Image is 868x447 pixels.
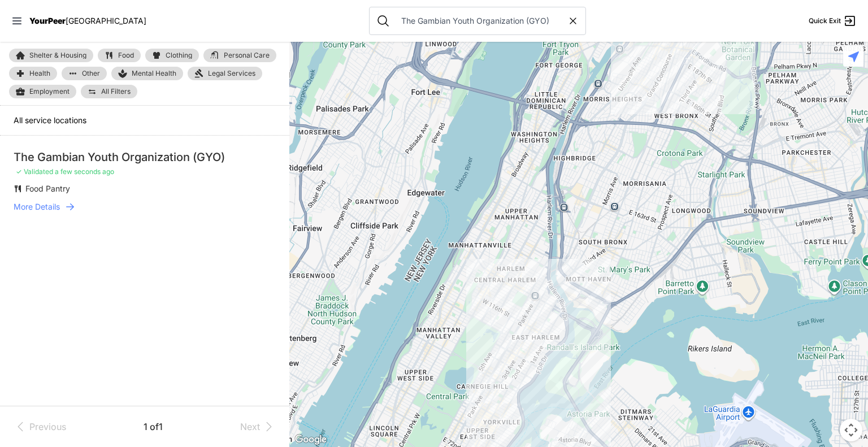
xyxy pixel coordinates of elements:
[14,115,86,125] span: All service locations
[16,167,53,176] span: ✓ Validated
[150,421,159,432] span: of
[208,69,255,78] span: Legal Services
[840,419,862,441] button: Map camera controls
[55,167,114,176] span: a few seconds ago
[144,421,150,432] span: 1
[25,184,70,193] span: Food Pantry
[240,420,260,433] span: Next
[224,52,270,59] span: Personal Care
[29,18,146,24] a: YourPeer[GEOGRAPHIC_DATA]
[29,87,70,96] span: Employment
[292,432,329,447] img: Google
[9,49,93,62] a: Shelter & Housing
[118,52,134,59] span: Food
[9,85,76,98] a: Employment
[14,201,276,212] a: More Details
[29,70,50,77] span: Health
[82,70,100,77] span: Other
[809,14,857,28] a: Quick Exit
[188,67,262,80] a: Legal Services
[81,85,137,98] a: All Filters
[29,16,66,25] span: YourPeer
[132,69,176,78] span: Mental Health
[66,16,146,25] span: [GEOGRAPHIC_DATA]
[29,52,86,59] span: Shelter & Housing
[159,421,163,432] span: 1
[9,67,57,80] a: Health
[111,67,183,80] a: Mental Health
[394,15,567,27] input: Search
[14,149,276,165] div: The Gambian Youth Organization (GYO)
[14,201,60,212] span: More Details
[62,67,107,80] a: Other
[166,52,192,59] span: Clothing
[29,420,66,433] span: Previous
[98,49,141,62] a: Food
[203,49,276,62] a: Personal Care
[101,88,131,95] span: All Filters
[145,49,199,62] a: Clothing
[292,432,329,447] a: Open this area in Google Maps (opens a new window)
[809,16,841,25] span: Quick Exit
